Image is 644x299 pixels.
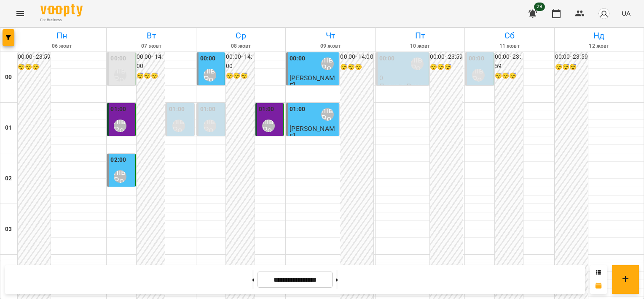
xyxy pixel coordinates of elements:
[110,54,126,63] label: 00:00
[5,73,12,82] h6: 00
[618,5,634,21] button: UA
[466,29,553,42] h6: Сб
[466,42,553,50] h6: 11 жовт
[377,29,463,42] h6: Пт
[287,29,373,42] h6: Чт
[411,57,424,70] div: Пилипів Романа
[5,225,12,234] h6: 03
[110,187,133,209] span: [PERSON_NAME]
[226,52,254,71] h6: 00:00 - 14:00
[108,42,194,50] h6: 07 жовт
[169,105,185,114] label: 01:00
[40,17,83,23] span: For Business
[259,105,274,114] label: 01:00
[290,54,305,63] label: 00:00
[18,52,51,62] h6: 00:00 - 23:59
[340,63,373,72] h6: 😴😴😴
[262,120,275,132] div: Пилипів Романа
[137,71,165,81] h6: 😴😴😴
[10,3,30,24] button: Menu
[172,120,185,132] div: Пилипів Романа
[430,63,463,72] h6: 😴😴😴
[110,136,133,166] span: Бронь [PERSON_NAME]
[19,29,105,42] h6: Пн
[204,69,216,82] div: Пилипів Романа
[290,74,335,89] span: [PERSON_NAME]
[379,82,427,97] p: Пилипів Романа
[472,69,485,82] div: Пилипів Романа
[379,74,427,82] p: 0
[495,52,523,71] h6: 00:00 - 23:59
[495,71,523,81] h6: 😴😴😴
[198,29,284,42] h6: Ср
[534,3,545,11] span: 29
[200,85,223,108] span: [PERSON_NAME]
[555,63,588,72] h6: 😴😴😴
[5,174,12,183] h6: 02
[555,52,588,62] h6: 00:00 - 23:59
[198,42,284,50] h6: 08 жовт
[204,120,216,132] div: Пилипів Романа
[40,4,83,16] img: Voopty Logo
[377,42,463,50] h6: 10 жовт
[321,108,334,121] div: Пилипів Романа
[137,52,165,71] h6: 00:00 - 14:00
[200,54,216,63] label: 00:00
[287,42,373,50] h6: 09 жовт
[340,52,373,62] h6: 00:00 - 14:00
[598,8,610,19] img: avatar_s.png
[259,136,282,166] span: Бронь [PERSON_NAME]
[469,54,484,63] label: 00:00
[622,9,631,18] span: UA
[556,42,642,50] h6: 12 жовт
[110,155,126,165] label: 02:00
[379,54,395,63] label: 00:00
[114,170,126,183] div: Пилипів Романа
[321,57,334,70] div: Пилипів Романа
[430,52,463,62] h6: 00:00 - 23:59
[200,105,216,114] label: 01:00
[19,42,105,50] h6: 06 жовт
[226,71,254,81] h6: 😴😴😴
[290,125,335,140] span: [PERSON_NAME]
[18,63,51,72] h6: 😴😴😴
[556,29,642,42] h6: Нд
[290,105,305,114] label: 01:00
[5,123,12,133] h6: 01
[110,105,126,114] label: 01:00
[114,120,126,132] div: Пилипів Романа
[108,29,194,42] h6: Вт
[114,69,126,82] div: Пилипів Романа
